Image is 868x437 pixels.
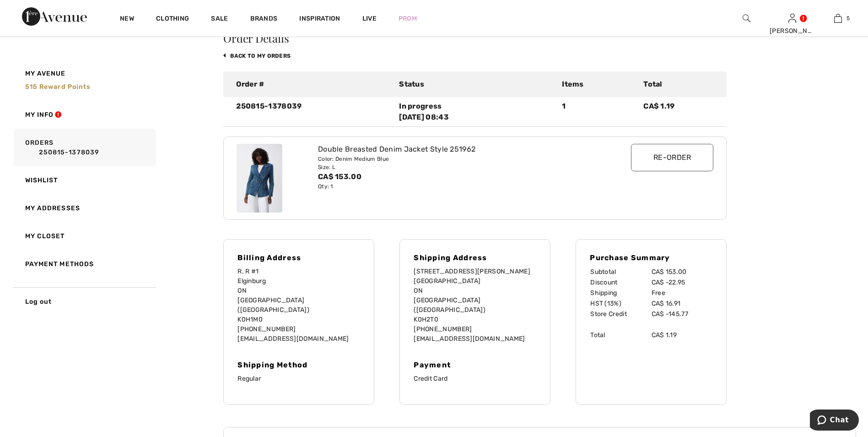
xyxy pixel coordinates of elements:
span: 515 Reward points [25,83,91,91]
div: [PERSON_NAME] [770,26,814,36]
span: My Avenue [25,69,66,78]
p: R. R #1 Elginburg ON [GEOGRAPHIC_DATA] ([GEOGRAPHIC_DATA]) K0H1M0 [PHONE_NUMBER] [EMAIL_ADDRESS][... [237,267,360,344]
div: In progress [DATE] 08:43 [399,101,551,123]
td: CA$ -145.77 [651,309,713,319]
a: My Info [12,101,156,129]
img: search the website [743,13,750,24]
td: Discount [590,277,651,288]
h4: Shipping Address [414,253,536,262]
a: Sign In [788,14,796,22]
a: Prom [399,14,417,23]
input: Re-order [631,144,713,171]
a: Orders [12,129,156,166]
a: Brands [250,15,278,24]
td: CA$ 153.00 [651,267,713,277]
span: 5 [846,14,850,22]
td: Shipping [590,288,651,298]
div: CA$ 1.19 [638,101,719,123]
h4: Payment [414,361,536,369]
a: Log out [12,287,156,316]
span: Inspiration [299,15,340,24]
div: Items [556,79,638,90]
div: Qty: 1 [318,182,592,191]
img: joseph-ribkoff-jackets-blazers-denim-medium-blue_251962_3_65a4_search.jpg [237,144,282,213]
h4: Purchase Summary [590,253,712,262]
td: HST (13%) [590,298,651,309]
a: Sale [211,15,228,24]
td: Free [651,288,713,298]
a: Live [362,14,377,23]
p: Regular [237,374,360,383]
p: Credit Card [414,374,536,383]
td: CA$ 1.19 [651,330,713,340]
div: CA$ 153.00 [318,171,592,182]
h3: Order Details [223,33,727,44]
div: 1 [556,101,638,123]
img: 1ère Avenue [22,7,87,26]
td: Subtotal [590,267,651,277]
iframe: Opens a widget where you can chat to one of our agents [810,410,859,432]
div: Double Breasted Denim Jacket Style 251962 [318,144,592,155]
a: 250815-1378039 [25,147,153,157]
a: Payment Methods [12,250,156,278]
div: Total [638,79,719,90]
h4: Shipping Method [237,361,360,369]
p: [STREET_ADDRESS][PERSON_NAME] [GEOGRAPHIC_DATA] ON [GEOGRAPHIC_DATA] ([GEOGRAPHIC_DATA]) K0H2T0 [... [414,267,536,344]
div: Color: Denim Medium Blue [318,155,592,163]
img: My Bag [834,13,842,24]
a: My Addresses [12,194,156,222]
a: New [120,15,134,24]
a: back to My Orders [223,53,291,59]
td: CA$ 16.91 [651,298,713,309]
div: Order # [231,79,394,90]
div: 250815-1378039 [231,101,394,123]
div: Size: L [318,163,592,171]
a: Wishlist [12,166,156,194]
img: My Info [788,13,796,24]
a: 5 [815,13,860,24]
div: Status [394,79,556,90]
td: Store Credit [590,309,651,319]
a: Clothing [156,15,189,24]
td: CA$ -22.95 [651,277,713,288]
h4: Billing Address [237,253,360,262]
td: Total [590,330,651,340]
a: My Closet [12,222,156,250]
